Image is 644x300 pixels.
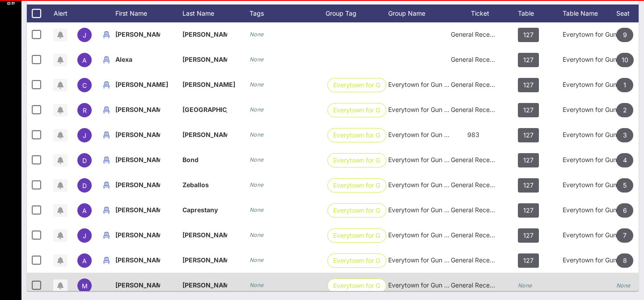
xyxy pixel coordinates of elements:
[182,22,227,47] p: [PERSON_NAME]
[518,4,563,22] div: Table
[250,56,264,63] i: None
[82,157,87,164] span: D
[388,206,463,214] span: Everytown for Gun Safety
[623,28,627,42] span: 9
[523,203,534,218] span: 127
[451,156,504,163] span: General Reception
[563,122,616,147] div: Everytown for Gun Safety
[333,204,381,217] span: Everytown for Gun…
[83,107,87,114] span: R
[115,172,160,197] p: [PERSON_NAME]
[250,181,264,188] i: None
[451,106,504,113] span: General Reception
[523,153,534,167] span: 127
[388,256,463,264] span: Everytown for Gun Safety
[182,197,227,223] p: Caprestany
[182,147,227,172] p: Bond
[182,172,227,197] p: Zeballos
[182,97,227,122] p: [GEOGRAPHIC_DATA] …
[250,282,264,288] i: None
[333,103,381,117] span: Everytown for Gun…
[451,231,504,239] span: General Reception
[563,147,616,172] div: Everytown for Gun Safety
[250,81,264,88] i: None
[523,28,534,42] span: 127
[388,231,463,239] span: Everytown for Gun Safety
[451,181,504,189] span: General Reception
[623,153,627,167] span: 4
[623,228,627,243] span: 7
[523,228,534,243] span: 127
[83,232,86,240] span: J
[451,81,504,88] span: General Reception
[388,181,463,189] span: Everytown for Gun Safety
[623,203,627,218] span: 6
[563,72,616,97] div: Everytown for Gun Safety
[82,81,87,89] span: C
[623,253,627,268] span: 8
[563,248,616,273] div: Everytown for Gun Safety
[333,179,381,192] span: Everytown for Gun…
[250,131,264,138] i: None
[563,47,616,72] div: Everytown for Gun Safety
[182,47,227,72] p: [PERSON_NAME]
[115,147,160,172] p: [PERSON_NAME]
[333,229,381,242] span: Everytown for Gun…
[83,31,86,39] span: J
[82,257,87,265] span: A
[115,81,168,88] span: [PERSON_NAME]
[467,131,479,138] span: 983
[82,282,88,290] span: M
[115,4,182,22] div: First Name
[182,248,227,273] p: [PERSON_NAME] Za…
[563,97,616,122] div: Everytown for Gun Safety
[523,128,534,142] span: 127
[451,281,504,289] span: General Reception
[523,53,534,67] span: 127
[115,47,160,72] p: Alexa
[523,78,534,92] span: 127
[182,4,250,22] div: Last Name
[250,206,264,213] i: None
[82,207,87,214] span: A
[388,131,463,138] span: Everytown for Gun Safety
[623,103,627,117] span: 2
[523,103,534,117] span: 127
[326,4,388,22] div: Group Tag
[451,4,518,22] div: Ticket
[622,53,628,67] span: 10
[623,128,627,142] span: 3
[623,78,626,92] span: 1
[388,81,463,88] span: Everytown for Gun Safety
[523,178,534,193] span: 127
[182,81,235,88] span: [PERSON_NAME]
[115,97,160,122] p: [PERSON_NAME]
[333,154,381,167] span: Everytown for Gun…
[182,273,227,298] p: [PERSON_NAME]
[49,4,72,22] div: Alert
[82,56,87,64] span: A
[563,223,616,248] div: Everytown for Gun Safety
[563,172,616,197] div: Everytown for Gun Safety
[333,254,381,267] span: Everytown for Gun…
[182,122,227,147] p: [PERSON_NAME]
[616,282,631,289] i: None
[83,132,86,139] span: J
[82,182,87,189] span: D
[115,122,160,147] p: [PERSON_NAME]
[250,231,264,238] i: None
[333,78,381,92] span: Everytown for Gun…
[563,4,616,22] div: Table Name
[333,129,381,142] span: Everytown for Gun…
[250,106,264,113] i: None
[333,279,381,292] span: Everytown for Gun…
[388,106,463,113] span: Everytown for Gun Safety
[451,56,504,63] span: General Reception
[250,257,264,263] i: None
[250,4,326,22] div: Tags
[523,253,534,268] span: 127
[451,256,504,264] span: General Reception
[451,30,504,38] span: General Reception
[388,156,463,163] span: Everytown for Gun Safety
[563,197,616,223] div: Everytown for Gun Safety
